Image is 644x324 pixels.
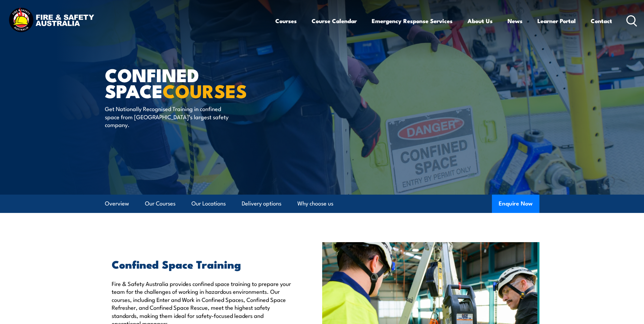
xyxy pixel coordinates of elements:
strong: COURSES [163,76,247,104]
p: Get Nationally Recognised Training in confined space from [GEOGRAPHIC_DATA]’s largest safety comp... [105,105,229,128]
button: Enquire Now [492,195,539,213]
a: Course Calendar [312,12,357,30]
a: Overview [105,195,129,213]
h1: Confined Space [105,67,273,98]
a: Courses [275,12,297,30]
h2: Confined Space Training [112,259,291,269]
a: Learner Portal [537,12,576,30]
a: News [508,12,522,30]
a: Our Locations [191,195,226,213]
a: Our Courses [145,195,176,213]
a: Contact [591,12,612,30]
a: Emergency Response Services [372,12,453,30]
a: Delivery options [242,195,281,213]
a: About Us [467,12,493,30]
a: Why choose us [297,195,333,213]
